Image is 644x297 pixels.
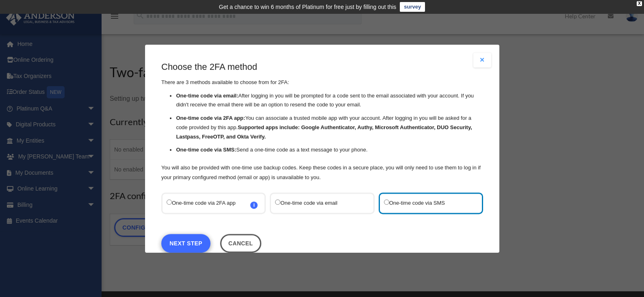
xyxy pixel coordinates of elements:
h3: Choose the 2FA method [161,61,483,74]
label: One-time code via 2FA app [167,197,252,208]
a: Next Step [161,234,210,252]
input: One-time code via email [275,199,280,204]
strong: One-time code via 2FA app: [176,115,245,121]
label: One-time code via SMS [384,197,469,208]
div: Get a chance to win 6 months of Platinum for free just by filling out this [219,2,397,12]
strong: One-time code via SMS: [176,147,236,153]
input: One-time code via 2FA appi [167,199,172,204]
button: Close this dialog window [220,234,261,252]
li: Send a one-time code as a text message to your phone. [176,145,483,155]
li: After logging in you will be prompted for a code sent to the email associated with your account. ... [176,91,483,110]
input: One-time code via SMS [384,199,389,204]
label: One-time code via email [275,197,361,208]
a: survey [400,2,425,12]
span: i [250,201,258,208]
li: You can associate a trusted mobile app with your account. After logging in you will be asked for ... [176,114,483,141]
div: close [637,1,642,6]
strong: One-time code via email: [176,92,238,98]
p: You will also be provided with one-time use backup codes. Keep these codes in a secure place, you... [161,163,483,182]
button: Close modal [473,53,491,67]
strong: Supported apps include: Google Authenticator, Authy, Microsoft Authenticator, DUO Security, Lastp... [176,124,472,139]
div: There are 3 methods available to choose from for 2FA: [161,61,483,182]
